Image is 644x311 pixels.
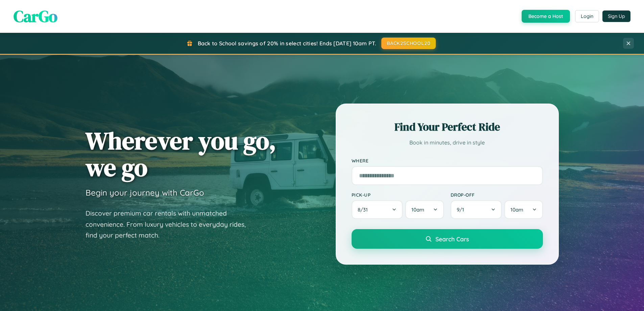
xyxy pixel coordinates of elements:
span: 9 / 1 [457,206,468,213]
button: Become a Host [522,10,570,23]
label: Pick-up [352,192,444,198]
p: Book in minutes, drive in style [352,138,543,148]
button: 10am [504,200,543,219]
label: Drop-off [451,192,543,198]
button: BACK2SCHOOL20 [381,38,436,49]
label: Where [352,158,543,163]
p: Discover premium car rentals with unmatched convenience. From luxury vehicles to everyday rides, ... [86,208,255,241]
h2: Find Your Perfect Ride [352,119,543,134]
button: Search Cars [352,229,543,249]
h3: Begin your journey with CarGo [86,187,204,198]
button: 9/1 [451,200,502,219]
span: Back to School savings of 20% in select cities! Ends [DATE] 10am PT. [198,40,376,47]
span: 8 / 31 [358,206,371,213]
span: 10am [510,206,523,213]
button: 8/31 [352,200,403,219]
button: Sign Up [602,10,630,22]
span: 10am [411,206,424,213]
h1: Wherever you go, we go [86,127,276,181]
button: Login [575,10,599,22]
span: CarGo [14,5,57,27]
span: Search Cars [435,235,469,243]
button: 10am [405,200,444,219]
